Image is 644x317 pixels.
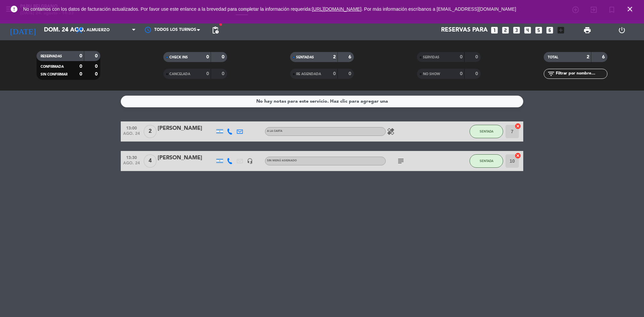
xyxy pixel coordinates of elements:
button: SENTADA [470,154,503,168]
span: RE AGENDADA [296,72,321,76]
span: SENTADA [480,159,493,163]
i: looks_6 [545,26,554,35]
strong: 0 [333,71,336,76]
i: power_settings_new [618,26,626,34]
strong: 0 [95,72,99,76]
span: print [583,26,591,34]
span: A LA CARTA [267,130,282,133]
input: Filtrar por nombre... [555,70,607,77]
strong: 0 [222,55,226,59]
span: pending_actions [211,26,219,34]
i: looks_4 [523,26,532,35]
div: [PERSON_NAME] [158,124,215,133]
i: close [626,5,634,13]
strong: 0 [460,71,463,76]
strong: 0 [79,54,82,58]
span: 13:00 [123,124,140,131]
i: error [10,5,18,13]
i: healing [387,127,395,136]
span: SIN CONFIRMAR [41,73,67,76]
strong: 2 [333,55,336,59]
i: headset_mic [247,158,253,164]
strong: 0 [95,54,99,58]
span: CONFIRMADA [41,65,64,68]
i: arrow_drop_down [62,26,70,34]
button: SENTADA [470,125,503,138]
i: subject [397,157,405,165]
strong: 0 [460,55,463,59]
span: CHECK INS [169,56,188,59]
span: CANCELADA [169,72,190,76]
span: 4 [144,154,157,168]
span: RESERVADAS [41,55,62,58]
i: filter_list [547,70,555,78]
i: looks_two [501,26,510,35]
span: 2 [144,125,157,138]
strong: 0 [348,71,353,76]
span: Sin menú asignado [267,159,297,162]
a: . Por más información escríbanos a [EMAIL_ADDRESS][DOMAIN_NAME] [362,6,516,12]
span: 13:30 [123,153,140,161]
strong: 0 [206,71,209,76]
span: TOTAL [548,56,558,59]
i: add_box [556,26,565,35]
i: [DATE] [5,23,41,38]
strong: 0 [222,71,226,76]
i: looks_3 [512,26,521,35]
strong: 6 [348,55,353,59]
div: LOG OUT [604,20,639,40]
i: cancel [515,152,521,159]
span: Reservas para [441,27,488,34]
i: looks_one [490,26,499,35]
span: ago. 24 [123,161,140,169]
span: SENTADAS [296,56,314,59]
span: Almuerzo [87,28,110,33]
span: SERVIDAS [423,56,439,59]
div: No hay notas para este servicio. Haz clic para agregar una [256,98,388,105]
strong: 6 [602,55,606,59]
strong: 0 [79,72,82,76]
strong: 0 [475,71,479,76]
span: ago. 24 [123,131,140,139]
strong: 0 [475,55,479,59]
span: fiber_manual_record [219,22,223,27]
div: [PERSON_NAME] [158,154,215,162]
strong: 0 [79,64,82,69]
i: looks_5 [534,26,543,35]
i: cancel [515,123,521,129]
strong: 2 [587,55,589,59]
strong: 0 [95,64,99,69]
span: NO SHOW [423,72,440,76]
span: SENTADA [480,129,493,133]
span: No contamos con los datos de facturación actualizados. Por favor use este enlance a la brevedad p... [23,6,516,12]
strong: 0 [206,55,209,59]
a: [URL][DOMAIN_NAME] [312,6,362,12]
